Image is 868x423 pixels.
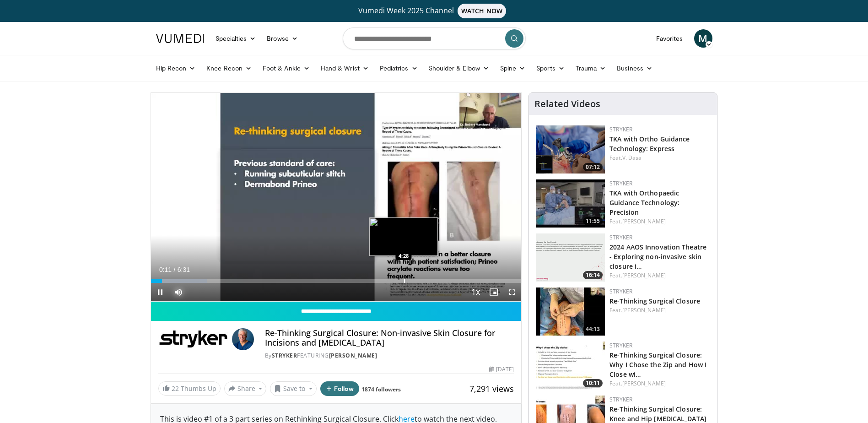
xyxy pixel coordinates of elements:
video-js: Video Player [151,93,522,302]
a: 10:11 [536,342,605,390]
a: Stryker [609,125,632,133]
span: 7,291 views [469,383,514,394]
div: Feat. [609,306,710,315]
a: 11:55 [536,179,605,228]
span: 44:13 [583,325,603,333]
a: Stryker [609,287,632,295]
a: Stryker [609,233,632,241]
button: Playback Rate [466,283,485,301]
a: Specialties [210,29,262,48]
a: Knee Recon [201,59,257,77]
div: Feat. [609,154,710,162]
a: Stryker [272,352,297,359]
img: 5291b196-2573-4c83-870c-a9159679c002.150x105_q85_crop-smart_upscale.jpg [536,342,605,390]
img: image.jpeg [369,217,438,256]
a: Hand & Wrist [315,59,374,77]
a: Shoulder & Elbow [423,59,495,77]
input: Search topics, interventions [343,27,526,49]
a: Re-Thinking Surgical Closure [609,297,700,305]
button: Save to [270,381,317,396]
a: Stryker [609,342,632,349]
a: Stryker [609,179,632,187]
a: [PERSON_NAME] [622,306,666,314]
a: 16:14 [536,233,605,282]
a: [PERSON_NAME] [622,271,666,279]
img: 95a24ec6-db12-4acc-8540-7b2e5c885792.150x105_q85_crop-smart_upscale.jpg [536,179,605,228]
span: 16:14 [583,271,603,279]
img: Stryker [158,328,228,350]
div: Feat. [609,271,710,280]
span: WATCH NOW [458,4,506,18]
img: Avatar [232,328,254,350]
a: 22 Thumbs Up [158,381,221,396]
button: Mute [169,283,188,301]
span: 6:31 [178,266,190,273]
button: Pause [151,283,169,301]
div: Feat. [609,380,710,388]
a: [PERSON_NAME] [329,352,377,359]
img: e8d29c52-6dac-44d2-8175-c6c6fe8d93df.png.150x105_q85_crop-smart_upscale.png [536,125,605,174]
a: [PERSON_NAME] [622,217,666,225]
a: Favorites [651,29,689,48]
span: 07:12 [583,163,603,171]
a: Sports [531,59,570,77]
a: Vumedi Week 2025 ChannelWATCH NOW [157,4,711,18]
h4: Related Videos [534,98,600,109]
a: Pediatrics [374,59,423,77]
span: / [174,266,176,273]
img: cb16bbc1-7431-4221-a550-032fc4e6ebe3.150x105_q85_crop-smart_upscale.jpg [536,287,605,336]
span: 22 [172,384,179,393]
span: 10:11 [583,379,603,387]
a: Foot & Ankle [257,59,315,77]
a: Spine [495,59,531,77]
span: 11:55 [583,217,603,225]
a: V. Dasa [622,154,642,162]
button: Fullscreen [503,283,521,301]
a: Trauma [570,59,612,77]
a: TKA with Ortho Guidance Technology: Express [609,135,690,153]
a: Business [611,59,658,77]
a: Browse [261,29,303,48]
h4: Re-Thinking Surgical Closure: Non-invasive Skin Closure for Incisions and [MEDICAL_DATA] [265,328,514,348]
img: 6b3867e3-9d1b-463d-a141-4b6c45d671eb.png.150x105_q85_crop-smart_upscale.png [536,233,605,282]
a: 07:12 [536,125,605,174]
a: TKA with Orthopaedic Guidance Technology: Precision [609,189,679,217]
a: 2024 AAOS Innovation Theatre - Exploring non-invasive skin closure i… [609,243,706,271]
a: 44:13 [536,287,605,336]
div: Progress Bar [151,279,522,283]
button: Enable picture-in-picture mode [485,283,503,301]
a: Stryker [609,396,632,403]
img: VuMedi Logo [156,34,205,43]
a: [PERSON_NAME] [622,380,666,387]
div: By FEATURING [265,352,514,360]
span: 0:11 [159,266,172,273]
a: Hip Recon [151,59,201,77]
div: Feat. [609,217,710,226]
a: 1874 followers [361,385,401,393]
a: Re-Thinking Surgical Closure: Why I Chose the Zip and How I Close wi… [609,351,706,379]
a: M [694,29,712,48]
button: Share [224,381,267,396]
div: [DATE] [489,365,514,374]
button: Follow [320,381,360,396]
